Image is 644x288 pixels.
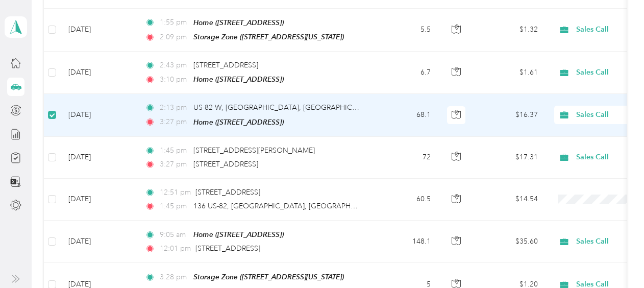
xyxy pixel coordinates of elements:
[160,187,191,198] span: 12:51 pm
[160,159,189,170] span: 3:27 pm
[193,273,344,281] span: Storage Zone ([STREET_ADDRESS][US_STATE])
[193,160,258,169] span: [STREET_ADDRESS]
[160,201,189,212] span: 1:45 pm
[475,221,546,263] td: $35.60
[193,146,315,155] span: [STREET_ADDRESS][PERSON_NAME]
[193,18,284,27] span: Home ([STREET_ADDRESS])
[475,9,546,52] td: $1.32
[371,179,439,221] td: 60.5
[193,61,258,69] span: [STREET_ADDRESS]
[60,179,137,221] td: [DATE]
[475,137,546,179] td: $17.31
[371,52,439,94] td: 6.7
[193,230,284,238] span: Home ([STREET_ADDRESS])
[160,74,189,85] span: 3:10 pm
[60,221,137,263] td: [DATE]
[160,102,189,113] span: 2:13 pm
[371,137,439,179] td: 72
[193,103,377,112] span: US-82 W, [GEOGRAPHIC_DATA], [GEOGRAPHIC_DATA]
[475,52,546,94] td: $1.61
[160,229,189,241] span: 9:05 am
[371,221,439,263] td: 148.1
[160,32,189,43] span: 2:09 pm
[193,202,382,210] span: 136 US-82, [GEOGRAPHIC_DATA], [GEOGRAPHIC_DATA]
[60,9,137,52] td: [DATE]
[160,60,189,71] span: 2:43 pm
[160,243,191,254] span: 12:01 pm
[371,94,439,136] td: 68.1
[475,94,546,136] td: $16.37
[60,94,137,136] td: [DATE]
[195,188,260,197] span: [STREET_ADDRESS]
[195,244,260,253] span: [STREET_ADDRESS]
[475,179,546,221] td: $14.54
[587,231,644,288] iframe: Everlance-gr Chat Button Frame
[371,9,439,52] td: 5.5
[193,33,344,41] span: Storage Zone ([STREET_ADDRESS][US_STATE])
[160,17,189,28] span: 1:55 pm
[160,272,189,283] span: 3:28 pm
[60,137,137,179] td: [DATE]
[160,145,189,156] span: 1:45 pm
[193,118,284,126] span: Home ([STREET_ADDRESS])
[193,75,284,83] span: Home ([STREET_ADDRESS])
[160,116,189,128] span: 3:27 pm
[60,52,137,94] td: [DATE]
